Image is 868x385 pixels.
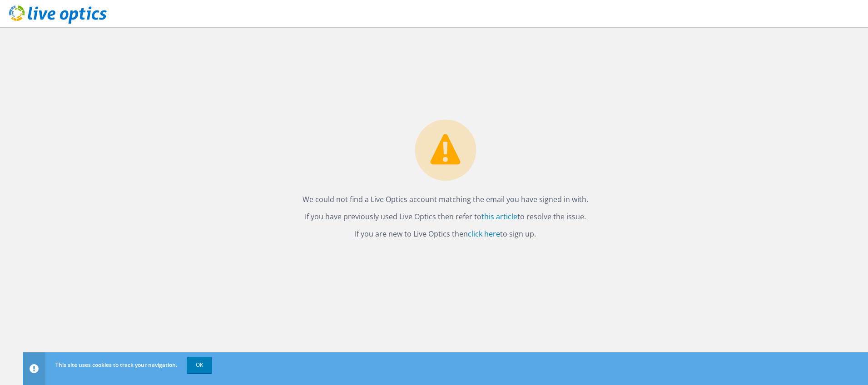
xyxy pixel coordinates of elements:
[187,357,212,373] a: OK
[468,229,500,239] a: click here
[303,227,588,240] p: If you are new to Live Optics then to sign up.
[55,361,177,369] span: This site uses cookies to track your navigation.
[481,212,517,222] a: this article
[303,193,588,206] p: We could not find a Live Optics account matching the email you have signed in with.
[303,210,588,223] p: If you have previously used Live Optics then refer to to resolve the issue.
